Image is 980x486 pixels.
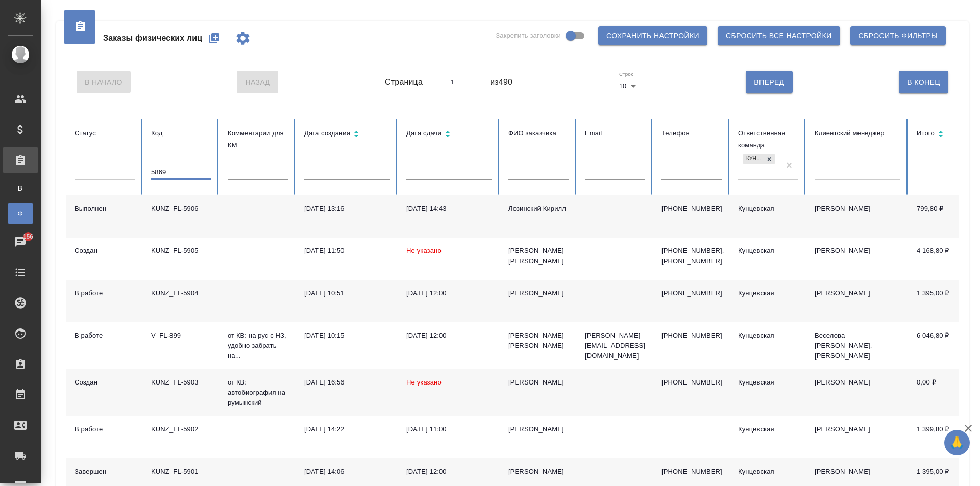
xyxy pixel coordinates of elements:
[304,127,390,142] div: Сортировка
[8,178,33,198] a: В
[806,195,909,238] td: [PERSON_NAME]
[75,330,135,341] div: В работе
[490,76,512,88] span: из 490
[738,330,798,341] div: Кунцевская
[304,467,390,477] div: [DATE] 14:06
[661,467,722,477] p: [PHONE_NUMBER]
[151,246,211,256] div: KUNZ_FL-5905
[151,424,211,434] div: KUNZ_FL-5902
[661,203,722,214] p: [PHONE_NUMBER]
[508,203,569,214] div: Лозинский Кирилл
[304,203,390,214] div: [DATE] 13:16
[151,467,211,477] div: KUNZ_FL-5901
[202,26,227,50] button: Создать
[850,26,946,45] button: Сбросить фильтры
[661,330,722,341] p: [PHONE_NUMBER]
[406,127,492,142] div: Сортировка
[508,424,569,434] div: [PERSON_NAME]
[661,288,722,298] p: [PHONE_NUMBER]
[907,76,940,89] span: В Конец
[406,330,492,341] div: [DATE] 12:00
[508,246,569,266] div: [PERSON_NAME] [PERSON_NAME]
[508,127,569,139] div: ФИО заказчика
[228,127,288,151] div: Комментарии для КМ
[406,203,492,214] div: [DATE] 14:43
[13,209,28,219] span: Ф
[661,127,722,139] div: Телефон
[151,203,211,214] div: KUNZ_FL-5906
[754,76,784,89] span: Вперед
[508,467,569,477] div: [PERSON_NAME]
[151,127,211,139] div: Код
[13,183,28,193] span: В
[75,424,135,434] div: В работе
[948,432,966,453] span: 🙏
[738,246,798,256] div: Кунцевская
[508,330,569,351] div: [PERSON_NAME] [PERSON_NAME]
[406,424,492,434] div: [DATE] 11:00
[738,127,798,151] div: Ответственная команда
[661,246,722,266] p: [PHONE_NUMBER], [PHONE_NUMBER]
[606,30,699,42] span: Сохранить настройки
[406,378,442,386] span: Не указано
[75,377,135,388] div: Создан
[743,154,764,164] div: Кунцевская
[806,238,909,280] td: [PERSON_NAME]
[738,467,798,477] div: Кунцевская
[899,71,948,93] button: В Конец
[228,330,288,361] p: от КВ: на рус с НЗ, удобно забрать на...
[75,127,135,139] div: Статус
[619,72,633,77] label: Строк
[304,424,390,434] div: [DATE] 14:22
[151,288,211,298] div: KUNZ_FL-5904
[585,127,645,139] div: Email
[806,280,909,322] td: [PERSON_NAME]
[726,30,832,42] span: Сбросить все настройки
[406,467,492,477] div: [DATE] 12:00
[8,203,33,224] a: Ф
[406,288,492,298] div: [DATE] 12:00
[917,127,977,142] div: Сортировка
[944,430,970,455] button: 🙏
[304,288,390,298] div: [DATE] 10:51
[75,467,135,477] div: Завершен
[508,288,569,298] div: [PERSON_NAME]
[508,377,569,388] div: [PERSON_NAME]
[806,369,909,416] td: [PERSON_NAME]
[738,203,798,214] div: Кунцевская
[859,30,938,42] span: Сбросить фильтры
[3,229,38,254] a: 156
[806,416,909,458] td: [PERSON_NAME]
[619,79,640,93] div: 10
[304,377,390,388] div: [DATE] 16:56
[75,288,135,298] div: В работе
[75,203,135,214] div: Выполнен
[228,377,288,408] p: от КВ: автобиография на румынский
[304,246,390,256] div: [DATE] 11:50
[496,31,561,41] span: Закрепить заголовки
[806,322,909,369] td: Веселова [PERSON_NAME], [PERSON_NAME]
[151,330,211,341] div: V_FL-899
[738,288,798,298] div: Кунцевская
[738,377,798,388] div: Кунцевская
[17,232,40,242] span: 156
[585,330,645,361] p: [PERSON_NAME][EMAIL_ADDRESS][DOMAIN_NAME]
[385,76,423,88] span: Страница
[75,246,135,256] div: Создан
[815,127,900,139] div: Клиентский менеджер
[718,26,840,45] button: Сбросить все настройки
[598,26,707,45] button: Сохранить настройки
[103,32,202,44] span: Заказы физических лиц
[661,377,722,388] p: [PHONE_NUMBER]
[746,71,792,93] button: Вперед
[406,247,442,254] span: Не указано
[738,424,798,434] div: Кунцевская
[304,330,390,341] div: [DATE] 10:15
[151,377,211,388] div: KUNZ_FL-5903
